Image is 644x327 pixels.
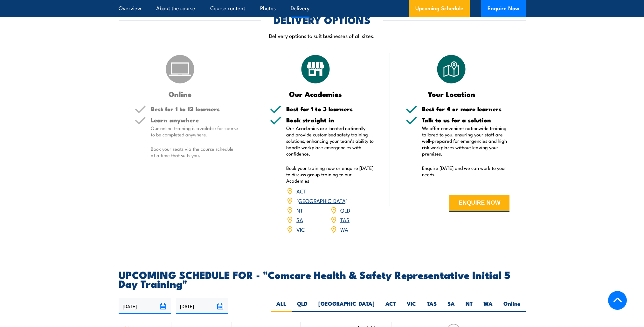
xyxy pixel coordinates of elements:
[292,300,313,312] label: QLD
[478,300,498,312] label: WA
[401,300,421,312] label: VIC
[422,125,510,157] p: We offer convenient nationwide training tailored to you, ensuring your staff are well-prepared fo...
[296,225,305,233] a: VIC
[151,125,239,138] p: Our online training is available for course to be completed anywhere.
[422,117,510,123] h5: Talk to us for a solution
[286,125,374,157] p: Our Academies are located nationally and provide customised safety training solutions, enhancing ...
[274,15,370,24] h2: DELIVERY OPTIONS
[340,225,348,233] a: WA
[271,300,292,312] label: ALL
[286,165,374,184] p: Book your training now or enquire [DATE] to discuss group training to our Academies
[151,117,239,123] h5: Learn anywhere
[421,300,442,312] label: TAS
[422,106,510,112] h5: Best for 4 or more learners
[406,90,497,98] h3: Your Location
[498,300,526,312] label: Online
[176,298,228,314] input: To date
[151,146,239,158] p: Book your seats via the course schedule at a time that suits you.
[286,106,374,112] h5: Best for 1 to 3 learners
[151,106,239,112] h5: Best for 1 to 12 learners
[296,216,303,223] a: SA
[340,216,350,223] a: TAS
[119,298,171,314] input: From date
[135,90,226,98] h3: Online
[286,117,374,123] h5: Book straight in
[340,206,350,214] a: QLD
[442,300,460,312] label: SA
[296,197,348,204] a: [GEOGRAPHIC_DATA]
[380,300,401,312] label: ACT
[422,165,510,178] p: Enquire [DATE] and we can work to your needs.
[460,300,478,312] label: NT
[296,206,303,214] a: NT
[270,90,361,98] h3: Our Academies
[119,270,526,288] h2: UPCOMING SCHEDULE FOR - "Comcare Health & Safety Representative Initial 5 Day Training"
[449,195,509,212] button: ENQUIRE NOW
[313,300,380,312] label: [GEOGRAPHIC_DATA]
[119,32,526,39] p: Delivery options to suit businesses of all sizes.
[296,187,306,195] a: ACT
